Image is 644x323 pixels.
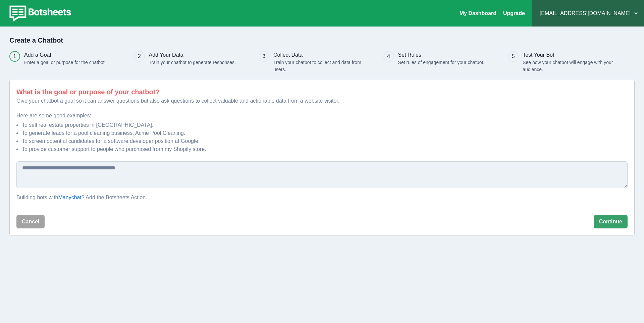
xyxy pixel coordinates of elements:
[594,215,628,228] button: Continue
[16,112,628,120] p: Here are some good examples:
[24,59,105,66] p: Enter a goal or purpose for the chatbot
[138,52,141,60] div: 2
[9,51,635,73] div: Progress
[5,4,73,23] img: botsheets-logo.png
[149,59,236,66] p: Train your chatbot to generate responses.
[273,51,363,59] h3: Collect Data
[9,36,635,44] h2: Create a Chatbot
[24,51,105,59] h3: Add a Goal
[503,10,525,16] a: Upgrade
[263,52,266,60] div: 3
[512,52,515,60] div: 5
[537,7,639,20] button: [EMAIL_ADDRESS][DOMAIN_NAME]
[149,51,236,59] h3: Add Your Data
[16,87,628,97] p: What is the goal or purpose of your chatbot?
[460,10,496,16] a: My Dashboard
[16,194,628,202] p: Building bots with ? Add the Botsheets Action.
[58,195,82,200] a: Manychat
[16,97,628,105] p: Give your chatbot a goal so it can answer questions but also ask questions to collect valuable an...
[13,52,16,60] div: 1
[16,215,45,228] button: Cancel
[398,51,485,59] h3: Set Rules
[387,52,390,60] div: 4
[273,59,363,73] p: Train your chatbot to collect and data from users.
[523,51,618,59] h3: Test Your Bot
[398,59,485,66] p: Set rules of engagement for your chatbot.
[22,145,628,153] li: To provide customer support to people who purchased from my Shopify store.
[22,129,628,137] li: To generate leads for a pool cleaning business, Acme Pool Cleaning.
[22,137,628,145] li: To screen potential candidates for a software developer position at Google.
[523,59,618,73] p: See how your chatbot will engage with your audience.
[22,121,628,129] li: To sell real estate properties in [GEOGRAPHIC_DATA].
